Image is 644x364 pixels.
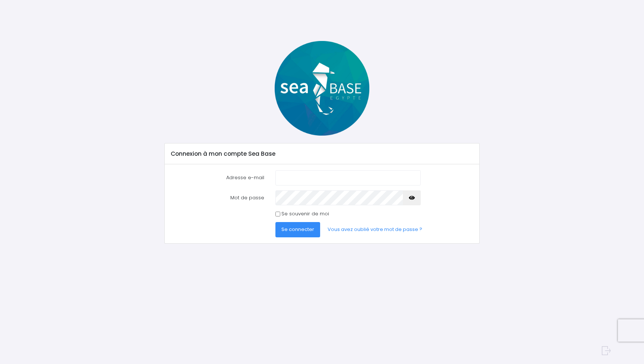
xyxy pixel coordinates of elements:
label: Adresse e-mail [165,170,270,185]
label: Mot de passe [165,190,270,205]
span: Se connecter [281,226,314,233]
div: Connexion à mon compte Sea Base [165,143,479,164]
a: Vous avez oublié votre mot de passe ? [322,222,428,237]
label: Se souvenir de moi [281,210,329,218]
button: Se connecter [275,222,320,237]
